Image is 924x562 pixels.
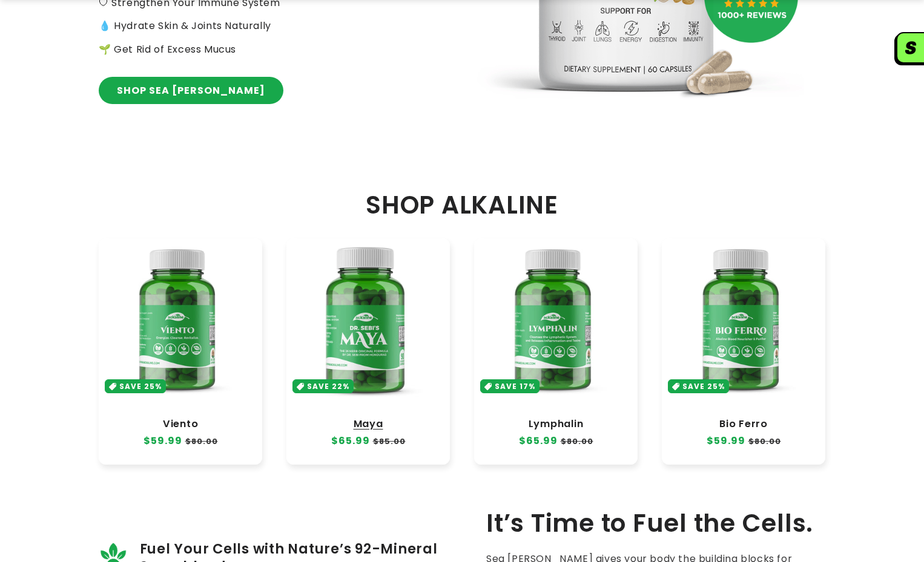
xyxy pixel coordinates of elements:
[486,418,625,430] a: Lymphalin
[674,418,813,430] a: Bio Ferro
[99,77,283,104] a: SHOP SEA [PERSON_NAME]
[99,238,825,465] ul: Slider
[99,41,420,59] p: 🌱 Get Rid of Excess Mucus
[99,190,825,220] h2: SHOP ALKALINE
[99,18,420,35] p: 💧 Hydrate Skin & Joints Naturally
[299,418,438,430] a: Maya
[486,508,825,538] h2: It’s Time to Fuel the Cells.
[111,418,250,430] a: Viento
